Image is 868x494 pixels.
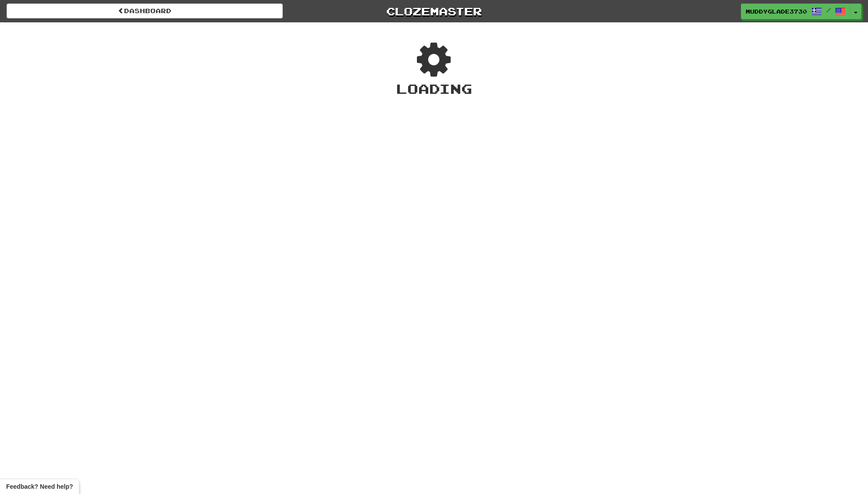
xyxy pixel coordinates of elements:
[296,4,572,19] a: Clozemaster
[741,4,850,19] a: MuddyGlade3730 /
[6,482,73,491] span: Open feedback widget
[826,7,831,13] span: /
[7,4,283,18] a: Dashboard
[746,7,807,15] span: MuddyGlade3730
